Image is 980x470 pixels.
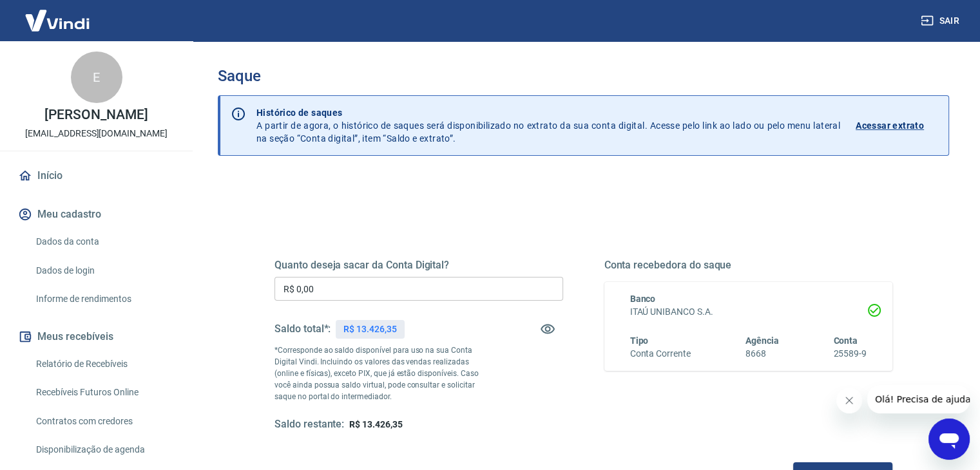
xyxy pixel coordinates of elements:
[31,286,177,312] a: Informe de rendimentos
[15,200,177,229] button: Meu cadastro
[630,335,649,346] span: Tipo
[25,127,168,140] p: [EMAIL_ADDRESS][DOMAIN_NAME]
[745,347,779,361] h6: 8668
[928,418,970,460] iframe: Botão para abrir a janela de mensagens
[31,351,177,377] a: Relatório de Recebíveis
[745,335,779,346] span: Agência
[15,1,99,40] img: Vindi
[31,437,177,463] a: Disponibilização de agenda
[8,9,108,19] span: Olá! Precisa de ajuda?
[343,323,396,336] p: R$ 13.426,35
[256,106,840,145] p: A partir de agora, o histórico de saques será disponibilizado no extrato da sua conta digital. Ac...
[31,258,177,284] a: Dados de login
[15,323,177,351] button: Meus recebíveis
[274,323,331,335] h5: Saldo total*:
[630,294,656,304] span: Banco
[44,108,148,122] p: [PERSON_NAME]
[31,229,177,255] a: Dados da conta
[836,388,862,413] iframe: Fechar mensagem
[604,259,893,272] h5: Conta recebedora do saque
[71,52,122,103] div: E
[256,106,840,119] p: Histórico de saques
[630,305,867,319] h6: ITAÚ UNIBANCO S.A.
[218,67,949,85] h3: Saque
[630,347,691,361] h6: Conta Corrente
[918,9,965,33] button: Sair
[856,106,938,145] a: Acessar extrato
[274,259,563,272] h5: Quanto deseja sacar da Conta Digital?
[349,419,402,429] span: R$ 13.426,35
[833,335,858,346] span: Conta
[274,344,491,402] p: *Corresponde ao saldo disponível para uso na sua Conta Digital Vindi. Incluindo os valores das ve...
[31,379,177,406] a: Recebíveis Futuros Online
[15,162,177,190] a: Início
[274,418,344,431] h5: Saldo restante:
[867,385,970,413] iframe: Mensagem da empresa
[31,408,177,435] a: Contratos com credores
[856,119,924,132] p: Acessar extrato
[833,347,867,361] h6: 25589-9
